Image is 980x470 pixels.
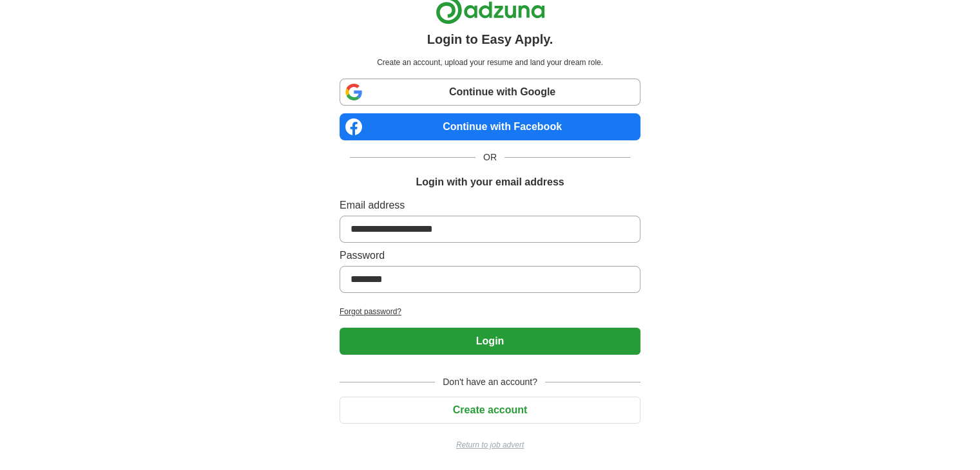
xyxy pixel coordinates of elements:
a: Forgot password? [340,306,640,317]
button: Login [340,328,640,355]
a: Continue with Facebook [340,113,640,140]
button: Create account [340,397,640,424]
label: Password [340,248,640,263]
label: Email address [340,198,640,213]
a: Create account [340,404,640,415]
h1: Login with your email address [416,174,564,190]
p: Create an account, upload your resume and land your dream role. [342,57,638,68]
a: Return to job advert [340,439,640,451]
h1: Login to Easy Apply. [427,30,553,49]
a: Continue with Google [340,79,640,106]
span: OR [476,151,504,164]
span: Don't have an account? [435,375,545,389]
